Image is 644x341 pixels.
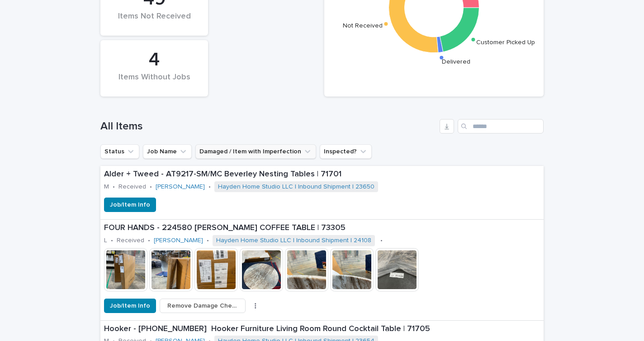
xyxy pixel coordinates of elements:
p: • [150,183,152,191]
p: L [104,237,107,244]
button: Job/Item Info [104,299,156,313]
div: 4 [116,49,193,71]
a: Alder + Tweed - AT9217-SM/MC Beverley Nesting Tables | 71701M•Received•[PERSON_NAME] •Hayden Home... [100,166,544,220]
button: Status [100,144,139,159]
a: Hayden Home Studio LLC | Inbound Shipment | 23650 [218,183,374,191]
div: Items Not Received [116,12,193,31]
button: Inspected? [320,144,372,159]
a: [PERSON_NAME] [154,237,203,244]
p: FOUR HANDS - 224580 [PERSON_NAME] COFFEE TABLE | 73305 [104,223,540,233]
p: M [104,183,109,191]
a: Hayden Home Studio LLC | Inbound Shipment | 24108 [216,237,371,244]
text: Customer Picked Up [476,39,535,45]
p: Hooker - [PHONE_NUMBER] Hooker Furniture Living Room Round Cocktail Table | 71705 [104,324,540,334]
span: Job/Item Info [110,200,150,209]
p: • [113,183,115,191]
h1: All Items [100,120,436,133]
button: Job Name [143,144,192,159]
span: Job/Item Info [110,301,150,310]
p: • [208,183,211,191]
p: • [111,237,113,244]
input: Search [458,119,544,134]
a: FOUR HANDS - 224580 [PERSON_NAME] COFFEE TABLE | 73305L•Received•[PERSON_NAME] •Hayden Home Studi... [100,220,544,320]
button: Damaged / Item with Imperfection [195,144,316,159]
p: Alder + Tweed - AT9217-SM/MC Beverley Nesting Tables | 71701 [104,170,540,180]
text: Not Received [343,22,383,28]
p: Received [118,183,146,191]
span: Remove Damage Check [167,301,238,310]
p: • [380,237,383,244]
text: Delivered [442,58,470,65]
p: • [207,237,209,244]
div: Items Without Jobs [116,73,193,92]
p: Received [117,237,144,244]
button: Job/Item Info [104,198,156,212]
button: Remove Damage Check [160,299,246,313]
a: [PERSON_NAME] [156,183,205,191]
p: • [148,237,150,244]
